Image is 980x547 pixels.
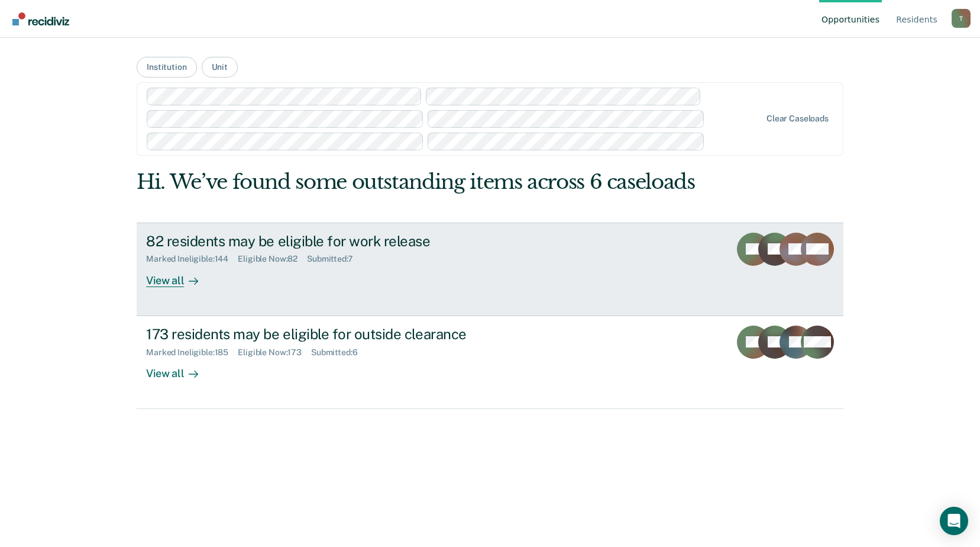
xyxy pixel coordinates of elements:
[202,57,238,78] button: Unit
[137,57,196,78] button: Institution
[137,170,702,194] div: Hi. We’ve found some outstanding items across 6 caseloads
[307,254,363,264] div: Submitted : 7
[146,357,212,380] div: View all
[12,12,69,25] img: Recidiviz
[146,233,561,250] div: 82 residents may be eligible for work release
[238,254,307,264] div: Eligible Now : 82
[952,9,971,28] div: T
[952,9,971,28] button: Profile dropdown button
[311,347,367,358] div: Submitted : 6
[146,326,561,343] div: 173 residents may be eligible for outside clearance
[137,316,843,409] a: 173 residents may be eligible for outside clearanceMarked Ineligible:185Eligible Now:173Submitted...
[137,223,843,316] a: 82 residents may be eligible for work releaseMarked Ineligible:144Eligible Now:82Submitted:7View all
[238,347,311,358] div: Eligible Now : 173
[146,254,238,264] div: Marked Ineligible : 144
[146,347,238,358] div: Marked Ineligible : 185
[940,507,968,535] div: Open Intercom Messenger
[766,114,829,124] div: Clear caseloads
[146,264,212,287] div: View all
